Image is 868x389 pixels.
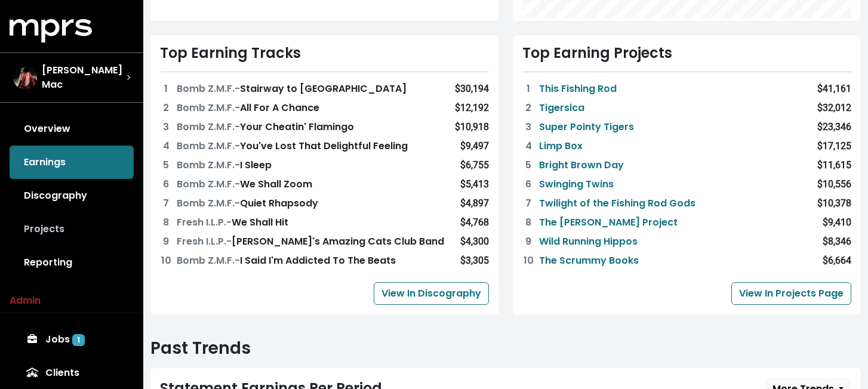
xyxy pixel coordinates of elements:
[460,254,489,268] div: $3,305
[177,139,408,153] div: You've Lost That Delightful Feeling
[539,196,695,211] a: Twilight of the Fishing Rod Gods
[460,196,489,211] div: $4,897
[539,82,617,96] a: This Fishing Rod
[10,246,134,279] a: Reporting
[160,215,172,230] div: 8
[455,82,489,96] div: $30,194
[160,82,172,96] div: 1
[177,177,240,191] span: Bomb Z.M.F. -
[177,101,319,115] div: All For A Chance
[817,82,851,96] div: $41,161
[539,215,678,230] a: The [PERSON_NAME] Project
[177,82,240,95] span: Bomb Z.M.F. -
[455,101,489,115] div: $12,192
[160,101,172,115] div: 2
[522,177,534,192] div: 6
[177,120,354,134] div: Your Cheatin' Flamingo
[177,158,272,172] div: I Sleep
[460,177,489,192] div: $5,413
[10,212,134,246] a: Projects
[460,139,489,153] div: $9,497
[160,45,489,62] div: Top Earning Tracks
[160,139,172,153] div: 4
[522,82,534,96] div: 1
[460,158,489,172] div: $6,755
[177,196,240,210] span: Bomb Z.M.F. -
[522,139,534,153] div: 4
[160,196,172,211] div: 7
[177,196,318,211] div: Quiet Rhapsody
[150,338,861,359] h2: Past Trends
[42,63,127,92] span: [PERSON_NAME] Mac
[72,334,85,346] span: 1
[10,179,134,212] a: Discography
[817,196,851,211] div: $10,378
[177,234,444,249] div: [PERSON_NAME]'s Amazing Cats Club Band
[731,282,851,305] a: View In Projects Page
[539,158,624,172] a: Bright Brown Day
[522,234,534,249] div: 9
[817,177,851,192] div: $10,556
[522,196,534,211] div: 7
[522,120,534,134] div: 3
[177,158,240,172] span: Bomb Z.M.F. -
[539,254,639,268] a: The Scrummy Books
[522,101,534,115] div: 2
[539,139,583,153] a: Limp Box
[817,101,851,115] div: $32,012
[177,254,240,267] span: Bomb Z.M.F. -
[817,139,851,153] div: $17,125
[177,215,232,229] span: Fresh I.L.P. -
[160,120,172,134] div: 3
[522,254,534,268] div: 10
[522,158,534,172] div: 5
[374,282,489,305] a: View In Discography
[823,254,851,268] div: $6,664
[177,177,312,192] div: We Shall Zoom
[160,234,172,249] div: 9
[10,23,92,37] a: mprs logo
[177,139,240,153] span: Bomb Z.M.F. -
[177,215,288,230] div: We Shall Hit
[177,82,407,96] div: Stairway to [GEOGRAPHIC_DATA]
[817,120,851,134] div: $23,346
[177,254,396,268] div: I Said I'm Addicted To The Beats
[539,120,634,134] a: Super Pointy Tigers
[10,112,134,146] a: Overview
[823,234,851,249] div: $8,346
[177,234,232,248] span: Fresh I.L.P. -
[455,120,489,134] div: $10,918
[539,177,614,192] a: Swinging Twins
[160,158,172,172] div: 5
[13,66,37,89] img: The selected account / producer
[160,254,172,268] div: 10
[460,234,489,249] div: $4,300
[160,177,172,192] div: 6
[10,323,134,356] a: Jobs 1
[823,215,851,230] div: $9,410
[539,234,638,249] a: Wild Running Hippos
[177,101,240,115] span: Bomb Z.M.F. -
[177,120,240,134] span: Bomb Z.M.F. -
[460,215,489,230] div: $4,768
[817,158,851,172] div: $11,615
[522,45,851,62] div: Top Earning Projects
[522,215,534,230] div: 8
[539,101,584,115] a: Tigersica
